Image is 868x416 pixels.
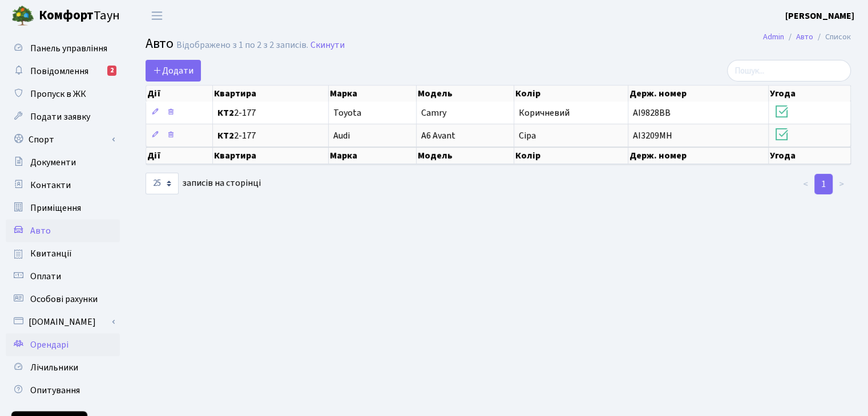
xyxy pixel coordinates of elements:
[30,179,71,191] span: Контакти
[785,9,854,23] a: [PERSON_NAME]
[6,379,120,402] a: Опитування
[6,265,120,288] a: Оплати
[107,66,116,76] div: 2
[769,147,851,164] th: Угода
[417,147,515,164] th: Модель
[30,65,88,78] span: Повідомлення
[176,40,308,51] div: Відображено з 1 по 2 з 2 записів.
[310,40,345,51] a: Скинути
[30,225,51,237] span: Авто
[6,174,120,197] a: Контакти
[146,34,173,54] span: Авто
[30,42,107,55] span: Панель управління
[146,173,179,194] select: записів на сторінці
[143,6,171,25] button: Переключити навігацію
[514,85,628,101] th: Колір
[146,147,213,164] th: Дії
[333,107,361,119] span: Toyota
[769,85,851,101] th: Угода
[30,361,78,374] span: Лічильники
[6,288,120,311] a: Особові рахунки
[153,64,193,77] span: Додати
[30,88,86,100] span: Пропуск в ЖК
[519,129,536,142] span: Сіра
[633,107,671,119] span: АІ9828ВВ
[146,173,261,194] label: записів на сторінці
[6,333,120,356] a: Орендарі
[6,60,120,83] a: Повідомлення2
[6,311,120,333] a: [DOMAIN_NAME]
[6,105,120,128] a: Подати заявку
[30,270,61,283] span: Оплати
[30,293,98,305] span: Особові рахунки
[217,108,324,117] span: 2-177
[813,31,851,43] li: Список
[213,85,329,101] th: Квартира
[30,338,68,351] span: Орендарі
[796,31,813,43] a: Авто
[30,247,72,260] span: Квитанції
[628,147,769,164] th: Держ. номер
[39,6,94,25] b: Комфорт
[6,128,120,151] a: Спорт
[39,6,120,26] span: Таун
[217,129,234,142] b: КТ2
[421,129,455,142] span: A6 Avant
[333,129,350,142] span: Audi
[329,147,417,164] th: Марка
[417,85,515,101] th: Модель
[785,10,854,22] b: [PERSON_NAME]
[6,197,120,219] a: Приміщення
[146,60,201,81] a: Додати
[329,85,417,101] th: Марка
[6,242,120,265] a: Квитанції
[30,202,81,214] span: Приміщення
[30,156,76,169] span: Документи
[11,5,34,27] img: logo.png
[519,107,570,119] span: Коричневий
[633,129,672,142] span: АІ3209МН
[514,147,628,164] th: Колір
[6,83,120,105] a: Пропуск в ЖК
[746,25,868,49] nav: breadcrumb
[727,60,851,81] input: Пошук...
[6,356,120,379] a: Лічильники
[814,174,833,194] a: 1
[146,85,213,101] th: Дії
[6,151,120,174] a: Документи
[217,131,324,140] span: 2-177
[213,147,329,164] th: Квартира
[30,384,80,397] span: Опитування
[763,31,784,43] a: Admin
[6,219,120,242] a: Авто
[217,107,234,119] b: КТ2
[628,85,769,101] th: Держ. номер
[6,37,120,60] a: Панель управління
[30,111,90,123] span: Подати заявку
[421,107,446,119] span: Camry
